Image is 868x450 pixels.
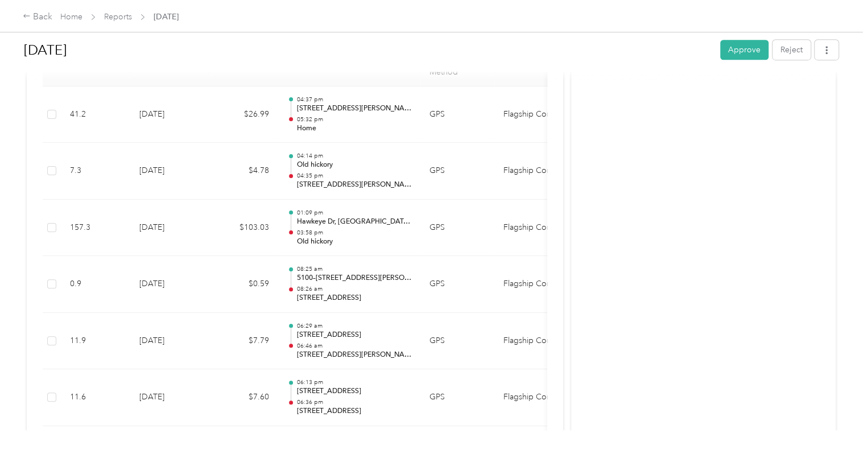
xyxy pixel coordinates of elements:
[494,369,580,426] td: Flagship Communities
[720,40,768,60] button: Approve
[23,10,52,24] div: Back
[296,293,411,303] p: [STREET_ADDRESS]
[296,217,411,227] p: Hawkeye Dr, [GEOGRAPHIC_DATA], [GEOGRAPHIC_DATA]
[130,200,210,257] td: [DATE]
[296,229,411,237] p: 03:58 pm
[420,369,494,426] td: GPS
[296,160,411,170] p: Old hickory
[130,86,210,143] td: [DATE]
[210,369,278,426] td: $7.60
[296,152,411,160] p: 04:14 pm
[296,104,411,114] p: [STREET_ADDRESS][PERSON_NAME]
[420,143,494,200] td: GPS
[296,96,411,104] p: 04:37 pm
[296,285,411,293] p: 08:26 am
[296,350,411,360] p: [STREET_ADDRESS][PERSON_NAME]
[494,86,580,143] td: Flagship Communities
[772,40,811,60] button: Reject
[210,143,278,200] td: $4.78
[420,86,494,143] td: GPS
[61,313,130,370] td: 11.9
[296,398,411,406] p: 06:36 pm
[130,143,210,200] td: [DATE]
[296,322,411,330] p: 06:29 am
[24,36,712,64] h1: Aug 2025
[60,12,82,22] a: Home
[296,273,411,283] p: 5100–[STREET_ADDRESS][PERSON_NAME]
[296,172,411,180] p: 04:35 pm
[61,369,130,426] td: 11.6
[296,342,411,350] p: 06:46 am
[210,256,278,313] td: $0.59
[130,369,210,426] td: [DATE]
[420,200,494,257] td: GPS
[154,11,179,23] span: [DATE]
[61,86,130,143] td: 41.2
[104,12,132,22] a: Reports
[296,330,411,340] p: [STREET_ADDRESS]
[296,180,411,190] p: [STREET_ADDRESS][PERSON_NAME]
[296,265,411,273] p: 08:25 am
[296,209,411,217] p: 01:09 pm
[494,313,580,370] td: Flagship Communities
[804,386,868,450] iframe: Everlance-gr Chat Button Frame
[296,378,411,386] p: 06:13 pm
[420,313,494,370] td: GPS
[296,406,411,416] p: [STREET_ADDRESS]
[130,256,210,313] td: [DATE]
[296,237,411,247] p: Old hickory
[210,200,278,257] td: $103.03
[296,123,411,134] p: Home
[420,256,494,313] td: GPS
[130,313,210,370] td: [DATE]
[61,143,130,200] td: 7.3
[494,200,580,257] td: Flagship Communities
[296,115,411,123] p: 05:32 pm
[210,313,278,370] td: $7.79
[494,143,580,200] td: Flagship Communities
[296,386,411,397] p: [STREET_ADDRESS]
[61,256,130,313] td: 0.9
[494,256,580,313] td: Flagship Communities
[210,86,278,143] td: $26.99
[61,200,130,257] td: 157.3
